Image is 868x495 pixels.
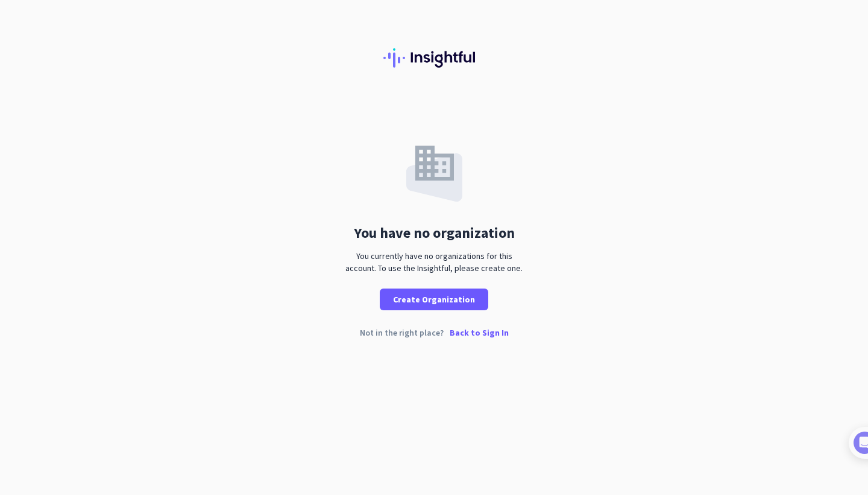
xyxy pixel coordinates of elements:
[393,293,475,305] span: Create Organization
[341,250,527,274] div: You currently have no organizations for this account. To use the Insightful, please create one.
[383,48,485,68] img: Insightful
[380,289,488,310] button: Create Organization
[354,226,515,240] div: You have no organization
[450,328,509,337] p: Back to Sign In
